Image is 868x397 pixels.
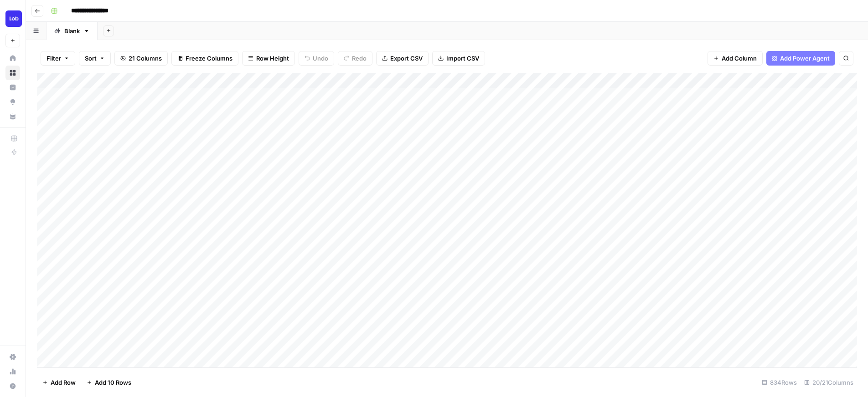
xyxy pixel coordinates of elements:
span: Add 10 Rows [95,378,131,387]
button: Add Column [708,51,763,66]
a: Opportunities [5,95,20,109]
a: Insights [5,80,20,95]
span: Import CSV [446,54,479,63]
a: Blank [46,22,98,40]
button: 21 Columns [114,51,168,66]
span: Add Power Agent [780,54,830,63]
button: Freeze Columns [171,51,238,66]
button: Sort [79,51,111,66]
span: Row Height [256,54,289,63]
div: Blank [64,26,80,36]
button: Filter [41,51,75,66]
a: Settings [5,350,20,364]
a: Usage [5,364,20,379]
span: Redo [352,54,367,63]
button: Export CSV [376,51,429,66]
button: Add Power Agent [766,51,835,66]
div: 20/21 Columns [801,375,857,390]
button: Help + Support [5,379,20,393]
a: Browse [5,66,20,80]
span: Filter [46,54,61,63]
button: Undo [299,51,334,66]
a: Your Data [5,109,20,124]
button: Import CSV [432,51,485,66]
button: Workspace: Lob [5,7,20,30]
img: Lob Logo [5,10,22,27]
span: Add Row [51,378,76,387]
button: Redo [338,51,372,66]
span: 21 Columns [129,54,162,63]
button: Add Row [37,375,81,390]
span: Export CSV [390,54,423,63]
span: Freeze Columns [186,54,232,63]
button: Row Height [242,51,295,66]
div: 834 Rows [758,375,801,390]
span: Add Column [722,54,757,63]
span: Undo [313,54,328,63]
span: Sort [85,54,97,63]
a: Home [5,51,20,66]
button: Add 10 Rows [81,375,137,390]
